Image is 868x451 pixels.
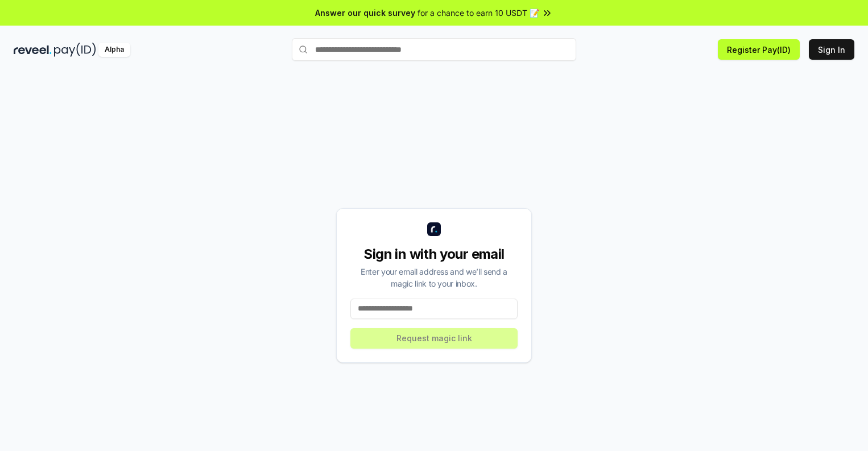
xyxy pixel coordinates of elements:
img: logo_small [427,222,441,236]
div: Alpha [98,43,130,57]
button: Register Pay(ID) [718,39,800,60]
span: for a chance to earn 10 USDT 📝 [418,7,539,19]
span: Answer our quick survey [315,7,415,19]
img: reveel_dark [14,43,52,57]
div: Enter your email address and we’ll send a magic link to your inbox. [350,266,518,289]
button: Sign In [809,39,854,60]
img: pay_id [54,43,96,57]
div: Sign in with your email [350,245,518,263]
